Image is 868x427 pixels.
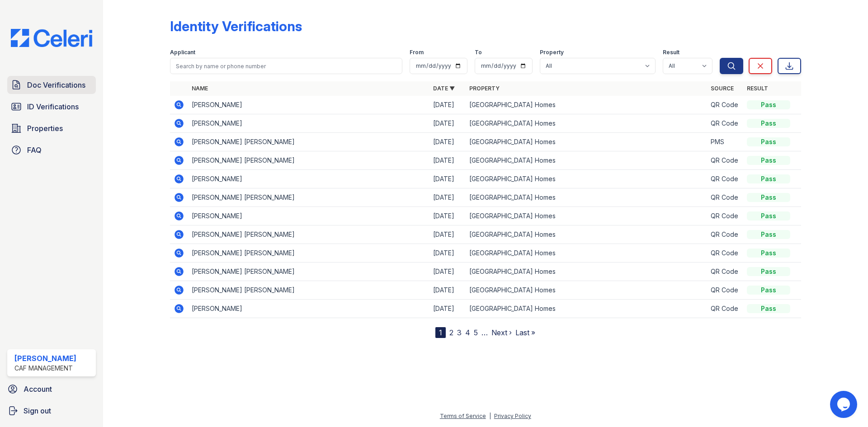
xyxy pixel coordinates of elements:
td: [PERSON_NAME] [188,96,429,114]
td: QR Code [707,188,743,207]
a: Account [4,380,99,398]
a: ID Verifications [7,98,96,116]
td: [DATE] [429,114,466,133]
div: Pass [747,249,790,258]
td: [PERSON_NAME] [188,170,429,188]
a: Privacy Policy [494,413,531,419]
div: Pass [747,174,790,183]
a: Sign out [4,402,99,420]
td: [GEOGRAPHIC_DATA] Homes [466,225,707,244]
td: QR Code [707,151,743,170]
td: [DATE] [429,281,466,300]
td: [DATE] [429,225,466,244]
div: | [489,413,491,419]
td: QR Code [707,263,743,281]
div: Pass [747,211,790,221]
td: [DATE] [429,188,466,207]
td: [GEOGRAPHIC_DATA] Homes [466,207,707,225]
td: [DATE] [429,96,466,114]
td: [PERSON_NAME] [PERSON_NAME] [188,244,429,263]
td: [DATE] [429,207,466,225]
td: QR Code [707,96,743,114]
div: CAF Management [14,364,76,373]
iframe: chat widget [830,391,859,418]
div: Pass [747,304,790,313]
td: [PERSON_NAME] [PERSON_NAME] [188,151,429,170]
div: Pass [747,267,790,276]
span: Properties [27,123,63,134]
div: Pass [747,286,790,295]
a: Terms of Service [440,413,486,419]
td: QR Code [707,281,743,300]
a: 4 [465,328,470,337]
td: [DATE] [429,244,466,263]
div: Identity Verifications [170,18,302,34]
td: PMS [707,133,743,151]
span: ID Verifications [27,101,79,112]
td: [GEOGRAPHIC_DATA] Homes [466,188,707,207]
td: QR Code [707,207,743,225]
a: 2 [449,328,453,337]
a: Result [747,85,768,92]
td: [PERSON_NAME] [PERSON_NAME] [188,133,429,151]
input: Search by name or phone number [170,58,402,74]
div: Pass [747,193,790,202]
td: [GEOGRAPHIC_DATA] Homes [466,96,707,114]
a: Next › [491,328,512,337]
img: CE_Logo_Blue-a8612792a0a2168367f1c8372b55b34899dd931a85d93a1a3d3e32e68fde9ad4.png [4,29,99,47]
div: Pass [747,137,790,146]
td: [GEOGRAPHIC_DATA] Homes [466,263,707,281]
span: Sign out [24,405,51,416]
div: 1 [435,327,446,338]
a: Name [192,85,208,92]
a: Doc Verifications [7,76,96,94]
td: [DATE] [429,170,466,188]
td: [PERSON_NAME] [188,207,429,225]
label: From [410,49,424,56]
td: [PERSON_NAME] [PERSON_NAME] [188,188,429,207]
label: Property [540,49,564,56]
a: Properties [7,119,96,137]
div: Pass [747,156,790,165]
td: QR Code [707,300,743,318]
td: QR Code [707,114,743,133]
td: QR Code [707,225,743,244]
td: [PERSON_NAME] [PERSON_NAME] [188,281,429,300]
label: To [475,49,482,56]
td: [GEOGRAPHIC_DATA] Homes [466,281,707,300]
a: FAQ [7,141,96,159]
td: [GEOGRAPHIC_DATA] Homes [466,114,707,133]
div: Pass [747,119,790,128]
label: Applicant [170,49,195,56]
td: [DATE] [429,151,466,170]
td: [GEOGRAPHIC_DATA] Homes [466,133,707,151]
td: [GEOGRAPHIC_DATA] Homes [466,170,707,188]
td: [PERSON_NAME] [188,300,429,318]
span: Doc Verifications [27,80,85,90]
a: Source [711,85,734,92]
td: [PERSON_NAME] [PERSON_NAME] [188,263,429,281]
td: [GEOGRAPHIC_DATA] Homes [466,244,707,263]
td: QR Code [707,244,743,263]
div: Pass [747,230,790,239]
a: 5 [474,328,478,337]
td: [PERSON_NAME] [PERSON_NAME] [188,225,429,244]
td: [DATE] [429,300,466,318]
td: QR Code [707,170,743,188]
label: Result [663,49,679,56]
td: [GEOGRAPHIC_DATA] Homes [466,300,707,318]
div: Pass [747,100,790,109]
span: Account [24,384,52,394]
td: [GEOGRAPHIC_DATA] Homes [466,151,707,170]
span: FAQ [27,145,42,155]
a: Date ▼ [433,85,455,92]
span: … [481,327,488,338]
td: [DATE] [429,133,466,151]
td: [DATE] [429,263,466,281]
a: Last » [515,328,535,337]
a: 3 [457,328,462,337]
a: Property [469,85,500,92]
div: [PERSON_NAME] [14,353,76,364]
td: [PERSON_NAME] [188,114,429,133]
